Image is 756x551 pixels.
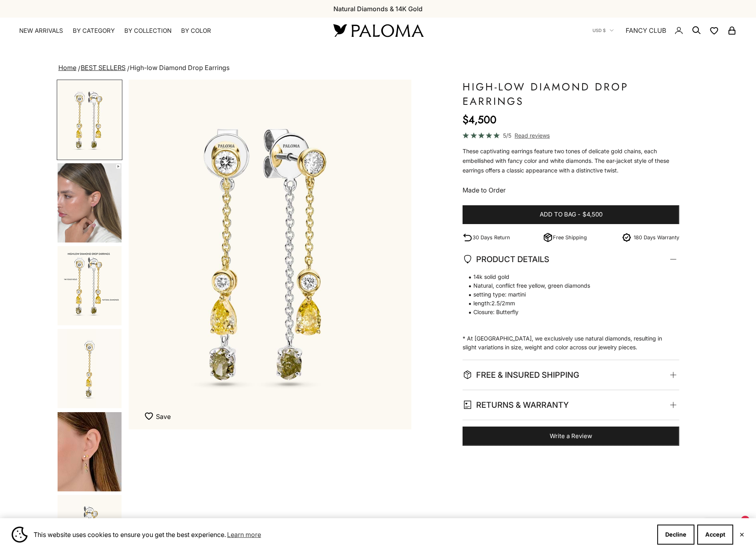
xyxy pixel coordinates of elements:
[463,252,549,266] span: PRODUCT DETAILS
[181,27,211,35] summary: By Color
[463,299,671,308] span: length:2.5/2mm
[12,527,28,543] img: Cookie banner
[58,329,122,408] img: High-low Diamond Drop Earrings
[130,64,229,72] span: High-low Diamond Drop Earrings
[463,368,579,382] span: FREE & INSURED SHIPPING
[626,25,666,36] a: FANCY CLUB
[463,398,569,412] span: RETURNS & WARRANTY
[463,244,679,274] summary: PRODUCT DETAILS
[463,308,671,317] span: Closure: Butterfly
[463,131,679,140] a: 5/5 Read reviews
[582,210,602,220] span: $4,500
[592,27,606,34] span: USD $
[463,272,671,352] p: * At [GEOGRAPHIC_DATA], we exclusively use natural diamonds, resulting in slight variations in si...
[145,412,171,421] button: Save
[463,281,671,290] span: Natural, conflict free yellow, green diamonds
[463,272,671,281] span: 14k solid gold
[697,525,733,545] button: Accept
[57,80,122,160] button: Go to item 1
[657,525,694,545] button: Decline
[57,411,122,492] button: Go to item 5
[592,18,737,43] nav: Secondary navigation
[226,529,262,541] a: Learn more
[57,245,122,326] button: Go to item 3
[129,80,412,429] img: High-low Diamond Drop Earrings
[739,532,744,537] button: Close
[58,64,76,72] a: Home
[463,360,679,390] summary: FREE & INSURED SHIPPING
[463,146,679,175] div: These captivating earrings feature two tones of delicate gold chains, each embellished with fancy...
[333,4,423,14] p: Natural Diamonds & 14K Gold
[124,27,172,35] summary: By Collection
[34,529,651,541] span: This website uses cookies to ensure you get the best experience.
[592,27,614,34] button: USD $
[57,328,122,409] button: Go to item 4
[463,80,679,108] h1: High-low Diamond Drop Earrings
[19,27,63,35] a: NEW ARRIVALS
[463,390,679,420] summary: RETURNS & WARRANTY
[58,246,122,325] img: #YellowGold #WhiteGold #RoseGold
[540,210,576,220] span: Add to bag
[463,112,497,128] sale-price: $4,500
[473,233,510,242] p: 30 Days Return
[463,185,679,195] p: Made to Order
[463,205,679,224] button: Add to bag-$4,500
[19,27,314,35] nav: Primary navigation
[634,233,679,242] p: 180 Days Warranty
[129,80,412,429] div: Item 1 of 10
[57,62,699,74] nav: breadcrumbs
[58,80,122,159] img: High-low Diamond Drop Earrings
[553,233,587,242] p: Free Shipping
[57,162,122,243] button: Go to item 2
[463,290,671,299] span: setting type: martini
[58,412,122,491] img: #YellowGold #WhiteGold #RoseGold
[81,64,126,72] a: BEST SELLERS
[503,131,511,140] span: 5/5
[145,412,156,420] img: wishlist
[515,131,550,140] span: Read reviews
[463,427,679,446] a: Write a Review
[73,27,115,35] summary: By Category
